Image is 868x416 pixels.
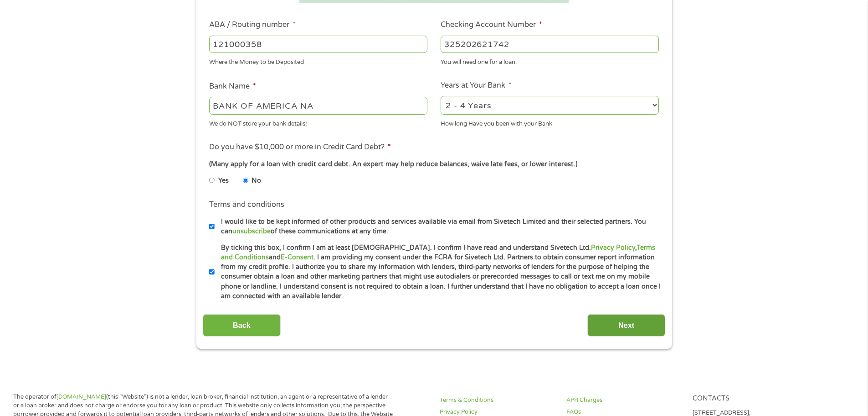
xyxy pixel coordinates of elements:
[215,243,662,301] label: By ticking this box, I confirm I am at least [DEMOGRAPHIC_DATA]. I confirm I have read and unders...
[441,116,659,128] div: How long Have you been with your Bank
[441,81,512,90] label: Years at Your Bank
[209,36,427,53] input: 263177916
[591,244,635,252] a: Privacy Policy
[281,253,313,261] a: E-Consent
[440,396,555,405] a: Terms & Conditions
[209,82,256,91] label: Bank Name
[587,314,665,337] input: Next
[209,142,391,152] label: Do you have $10,000 or more in Credit Card Debt?
[209,55,427,67] div: Where the Money to be Deposited
[209,200,284,210] label: Terms and conditions
[203,314,281,337] input: Back
[441,36,659,53] input: 345634636
[252,176,261,186] label: No
[209,116,427,128] div: We do NOT store your bank details!
[56,393,106,400] a: [DOMAIN_NAME]
[215,217,662,237] label: I would like to be kept informed of other products and services available via email from Sivetech...
[209,20,296,30] label: ABA / Routing number
[441,55,659,67] div: You will need one for a loan.
[441,20,542,30] label: Checking Account Number
[693,395,808,403] h4: Contacts
[218,176,229,186] label: Yes
[209,159,658,169] div: (Many apply for a loan with credit card debt. An expert may help reduce balances, waive late fees...
[221,244,655,261] a: Terms and Conditions
[232,227,271,235] a: unsubscribe
[566,396,682,405] a: APR Charges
